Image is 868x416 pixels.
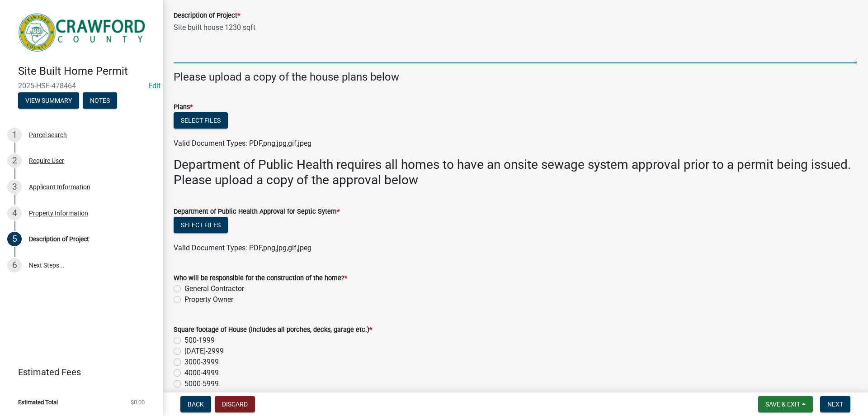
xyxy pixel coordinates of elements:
span: Back [188,401,204,408]
label: Plans [174,104,193,110]
button: Save & Exit [758,396,813,412]
span: 2025-HSE-478464 [18,81,145,90]
div: 6 [7,258,22,273]
div: Property Information [29,210,88,216]
div: 3 [7,180,22,194]
span: Estimated Total [18,399,58,405]
span: $0.00 [131,399,145,405]
button: View Summary [18,92,79,109]
h3: Department of Public Health requires all homes to have an onsite sewage system approval prior to ... [174,157,857,187]
button: Back [180,396,211,412]
label: [DATE]-2999 [184,346,224,357]
div: Require User [29,158,64,164]
button: Select files [174,112,228,129]
span: Valid Document Types: PDF,png,jpg,gif,jpeg [174,139,311,148]
button: Discard [215,396,255,412]
div: Description of Project [29,236,89,242]
h4: Site Built Home Permit [18,65,156,78]
button: Notes [83,92,117,109]
label: 500-1999 [184,335,215,346]
label: 4000-4999 [184,368,219,378]
wm-modal-confirm: Edit Application Number [148,81,160,90]
div: Parcel search [29,132,67,138]
h4: Please upload a copy of the house plans below [174,71,857,84]
button: Select files [174,217,228,233]
wm-modal-confirm: Notes [83,97,117,105]
label: General Contractor [184,283,244,294]
a: Estimated Fees [7,363,148,381]
label: 3000-3999 [184,357,219,368]
div: 1 [7,128,22,142]
span: Next [827,401,843,408]
span: Save & Exit [765,401,800,408]
label: Property Owner [184,294,233,305]
label: Department of Public Health Approval for Septic Sytem [174,209,340,215]
label: Who will be responsible for the construction of the home? [174,275,347,282]
img: Crawford County, Georgia [18,10,148,55]
label: Square footage of House (Includes all porches, decks, garage etc.) [174,327,372,333]
div: 5 [7,232,22,246]
div: Applicant Information [29,184,90,190]
label: Description of Project [174,13,240,19]
button: Next [820,396,850,412]
label: 5000-5999 [184,378,219,389]
wm-modal-confirm: Summary [18,97,79,105]
a: Edit [148,81,160,90]
div: 4 [7,206,22,220]
div: 2 [7,153,22,168]
span: Valid Document Types: PDF,png,jpg,gif,jpeg [174,244,311,252]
